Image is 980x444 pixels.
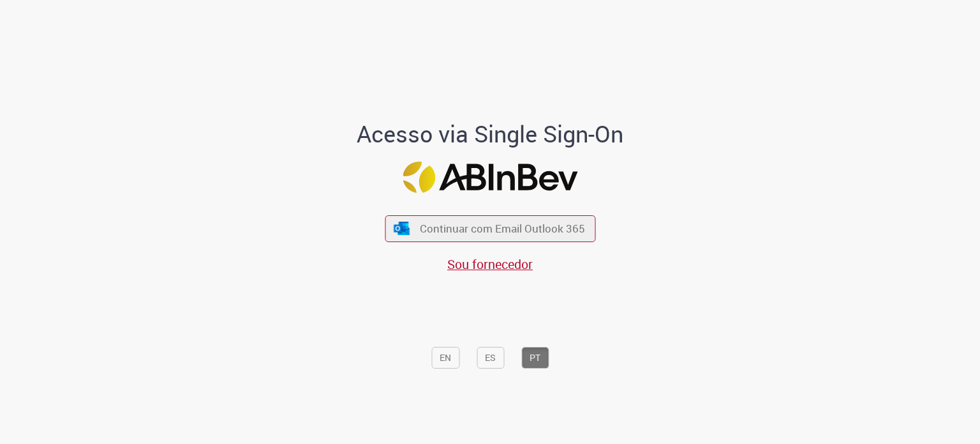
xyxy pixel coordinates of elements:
button: ES [477,347,504,369]
img: Logo ABInBev [403,162,577,193]
h1: Acesso via Single Sign-On [313,121,667,147]
button: EN [431,347,459,369]
button: ícone Azure/Microsoft 360 Continuar com Email Outlook 365 [385,215,595,241]
span: Continuar com Email Outlook 365 [420,221,585,236]
button: PT [521,347,549,369]
img: ícone Azure/Microsoft 360 [393,222,411,235]
a: Sou fornecedor [447,256,533,273]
